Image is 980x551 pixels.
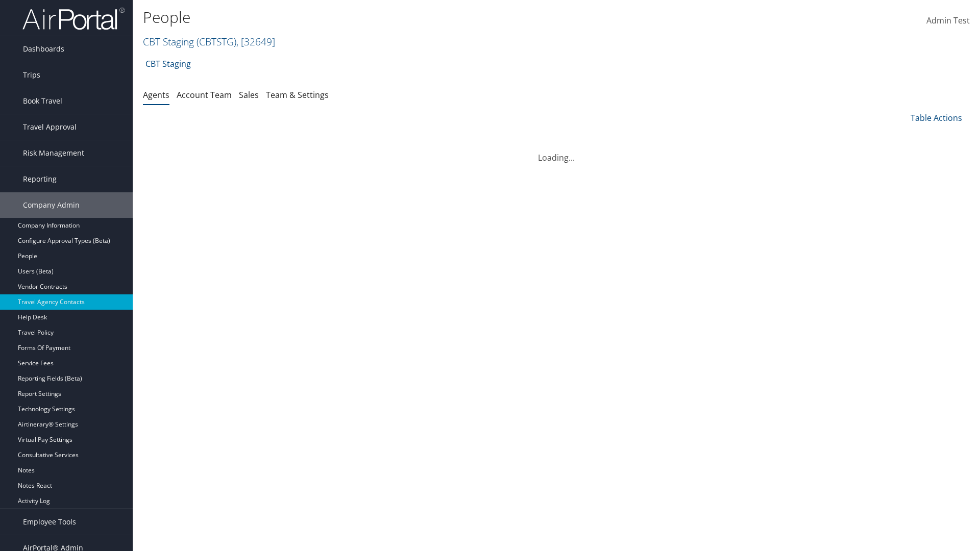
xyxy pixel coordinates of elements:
[145,54,191,74] a: CBT Staging
[23,36,64,62] span: Dashboards
[926,5,970,37] a: Admin Test
[926,15,970,26] span: Admin Test
[23,114,77,140] span: Travel Approval
[23,509,76,535] span: Employee Tools
[143,139,970,164] div: Loading...
[23,166,57,192] span: Reporting
[143,7,694,28] h1: People
[23,88,62,114] span: Book Travel
[239,89,259,101] a: Sales
[177,89,232,101] a: Account Team
[143,35,275,48] a: CBT Staging
[197,35,236,48] span: ( CBTSTG )
[911,112,962,123] a: Table Actions
[143,89,169,101] a: Agents
[23,62,40,88] span: Trips
[23,140,84,166] span: Risk Management
[236,35,275,48] span: , [ 32649 ]
[266,89,329,101] a: Team & Settings
[22,7,125,31] img: airportal-logo.png
[23,192,80,218] span: Company Admin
